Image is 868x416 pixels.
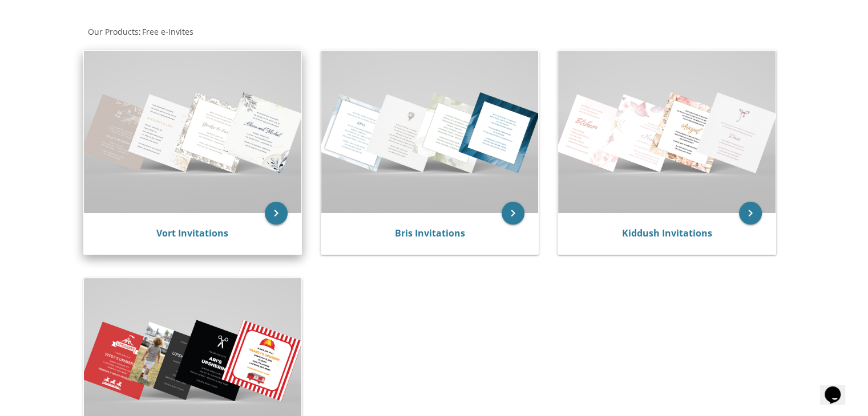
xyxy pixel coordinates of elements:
[265,202,288,225] a: keyboard_arrow_right
[820,370,857,405] iframe: chat widget
[558,51,776,213] img: Kiddush Invitations
[394,227,465,239] a: Bris Invitations
[321,51,539,213] img: Bris Invitations
[156,227,228,239] a: Vort Invitations
[622,227,712,239] a: Kiddush Invitations
[84,51,301,213] img: Vort Invitations
[141,26,193,37] a: Free e-Invites
[78,26,434,38] div: :
[739,202,762,225] a: keyboard_arrow_right
[142,26,193,37] span: Free e-Invites
[502,202,524,225] a: keyboard_arrow_right
[87,26,139,37] a: Our Products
